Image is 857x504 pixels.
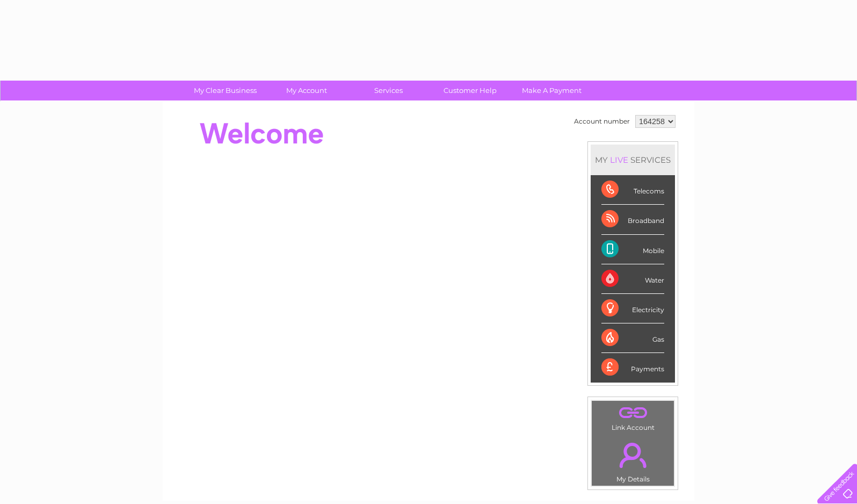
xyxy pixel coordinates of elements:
a: Services [344,81,433,100]
a: Make A Payment [507,81,596,100]
div: LIVE [608,155,630,165]
div: Telecoms [601,175,664,205]
div: Payments [601,353,664,382]
div: MY SERVICES [591,145,675,175]
div: Mobile [601,235,664,264]
a: . [594,404,671,422]
div: Electricity [601,294,664,323]
td: My Details [591,434,674,486]
a: My Clear Business [181,81,270,100]
a: My Account [263,81,351,100]
div: Water [601,264,664,294]
a: . [594,436,671,474]
div: Gas [601,323,664,353]
div: Broadband [601,205,664,234]
td: Link Account [591,400,674,434]
td: Account number [571,112,633,131]
a: Customer Help [426,81,514,100]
